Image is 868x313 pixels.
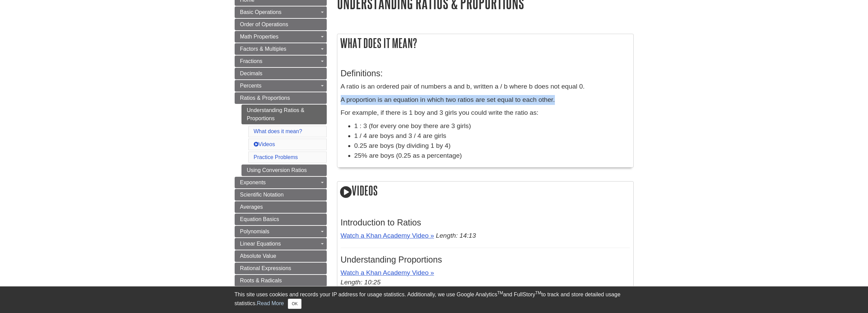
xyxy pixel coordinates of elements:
sup: TM [497,291,503,295]
a: Roots & Radicals [235,275,327,286]
span: Basic Operations [240,9,282,15]
a: Absolute Value [235,250,327,262]
li: 1 / 4 are boys and 3 / 4 are girls [354,131,630,141]
span: Decimals [240,71,263,76]
em: Length: 14:13 [436,232,476,239]
span: Order of Operations [240,21,288,27]
a: Fractions [235,56,327,67]
a: Read More [257,300,284,306]
button: Close [288,299,301,309]
a: Understanding Ratios & Proportions [241,105,327,124]
span: Averages [240,204,263,210]
a: Linear Equations [235,238,327,250]
a: Scientific Notation [235,189,327,201]
p: A proportion is an equation in which two ratios are set equal to each other. [341,95,630,105]
a: Decimals [235,68,327,79]
h3: Understanding Proportions [341,255,630,265]
a: Videos [254,141,275,147]
span: Fractions [240,58,263,64]
li: 1 : 3 (for every one boy there are 3 girls) [354,121,630,131]
a: Math Properties [235,31,327,43]
a: What does it mean? [254,128,302,134]
em: Length: 10:25 [341,279,381,286]
sup: TM [535,291,541,295]
span: Factors & Multiples [240,46,286,52]
a: Order of Operations [235,19,327,30]
h2: Videos [337,182,633,201]
h3: Introduction to Ratios [341,218,630,228]
a: Equation Basics [235,214,327,225]
a: Exponents [235,177,327,188]
span: Scientific Notation [240,192,284,198]
p: For example, if there is 1 boy and 3 girls you could write the ratio as: [341,108,630,118]
span: Equation Basics [240,216,279,222]
li: 0.25 are boys (by dividing 1 by 4) [354,141,630,151]
a: Averages [235,201,327,213]
a: Ratios & Proportions [235,92,327,104]
a: Watch a Khan Academy Video » [341,232,434,239]
span: Absolute Value [240,253,276,259]
span: Percents [240,83,262,89]
a: Watch a Khan Academy Video » [341,269,434,276]
li: 25% are boys (0.25 as a percentage) [354,151,630,161]
a: Using Conversion Ratios [241,165,327,176]
a: Practice Problems [254,154,298,160]
span: Ratios & Proportions [240,95,290,101]
span: Math Properties [240,34,279,40]
div: This site uses cookies and records your IP address for usage statistics. Additionally, we use Goo... [235,291,634,309]
a: Percents [235,80,327,92]
span: Polynomials [240,229,269,234]
a: Basic Operations [235,6,327,18]
h3: Definitions: [341,68,630,78]
p: A ratio is an ordered pair of numbers a and b, written a / b where b does not equal 0. [341,82,630,92]
span: Exponents [240,179,266,185]
a: Polynomials [235,226,327,237]
span: Rational Expressions [240,265,291,271]
a: Factors & Multiples [235,43,327,55]
a: Rational Expressions [235,263,327,274]
span: Linear Equations [240,241,281,247]
h2: What does it mean? [337,34,633,52]
span: Roots & Radicals [240,278,282,283]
